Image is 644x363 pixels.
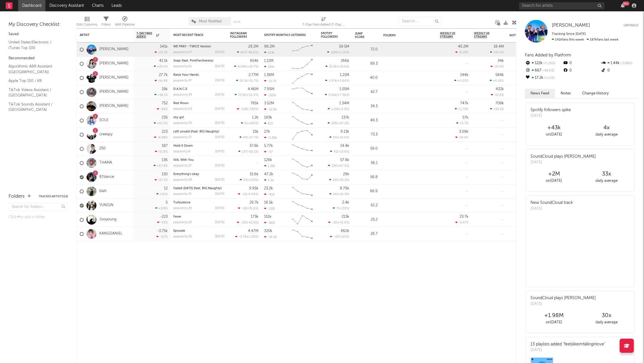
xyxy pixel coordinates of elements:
[125,32,131,38] button: Filter by Artist
[215,164,224,167] div: [DATE]
[237,107,258,111] div: ( )
[162,87,168,91] div: 19k
[338,51,348,54] span: +1.16 %
[115,21,135,28] div: A&R Pipeline
[99,189,107,194] a: blah
[173,130,219,133] a: Left unsaid (Feat. BIG Naughty)
[494,45,504,48] div: 18.4M
[264,172,273,176] div: 47.2k
[328,107,349,111] div: ( )
[173,102,224,105] div: Red Moon
[525,74,563,82] div: 17.2k
[490,79,504,83] div: +6.28 %
[173,173,224,176] div: Everything's okay
[153,164,168,168] div: +67.9 %
[455,50,468,54] div: -8.19 %
[458,45,468,48] div: 40.2M
[264,102,274,105] div: 3.52M
[264,51,275,54] div: 613k
[173,159,194,162] a: Still, With You
[355,145,378,152] div: 59.0
[321,32,341,39] div: Spotify Followers
[162,130,168,134] div: 223
[528,178,580,184] div: on [DATE]
[290,128,315,142] svg: Chart title
[173,102,189,105] a: Red Moon
[162,144,168,148] div: 187
[99,75,129,80] a: [PERSON_NAME]
[154,121,168,125] div: +65.5 %
[624,23,638,28] button: Untrack
[237,50,258,54] div: ( )
[290,184,315,199] svg: Chart title
[531,113,571,119] div: [DATE]
[329,136,349,139] div: ( )
[331,108,339,111] span: 1.05k
[330,150,349,153] div: ( )
[215,51,224,54] div: [DATE]
[173,51,192,54] div: popularity: 67
[164,187,168,190] div: 12
[173,88,224,91] div: D.A.N.C.E
[337,79,348,83] span: +3.84 %
[173,93,192,96] div: popularity: 59
[290,43,315,57] svg: Chart title
[491,93,504,97] div: -10.8 %
[340,130,349,134] div: 9.13k
[173,73,224,77] div: Raise Your Hands
[328,164,349,168] div: ( )
[247,94,258,97] span: +16.4 %
[338,164,348,168] span: +67.5 %
[9,31,68,38] div: Saved
[253,32,258,38] button: Filter by Instagram Followers
[115,14,135,31] div: A&R Pipeline
[355,75,378,81] div: 40.0
[333,136,337,139] span: 65
[215,107,224,111] div: [DATE]
[429,33,434,38] button: Filter by Folders
[264,136,277,140] div: -5.38k
[264,164,275,168] div: 1.33k
[264,45,275,48] div: 98.2M
[355,174,378,181] div: 56.8
[249,73,258,77] div: 2.77M
[460,102,468,105] div: 747k
[99,175,114,180] a: 87dance
[241,51,246,54] span: 667
[525,89,555,98] button: News Feed
[338,122,348,125] span: +67.2 %
[329,178,349,182] div: ( )
[238,94,246,97] span: 13.9k
[543,77,555,80] span: +1.6 %
[173,122,192,125] div: popularity: 33
[498,32,504,38] button: Filter by Weekly UK Streams
[355,117,378,124] div: 49.3
[491,65,504,68] div: -20.9 %
[355,32,369,39] div: Jump Score
[355,131,378,138] div: 73.3
[340,144,349,148] div: 14.4k
[99,118,108,123] a: SOLE
[99,231,123,236] a: KANGDANIEL
[455,107,468,111] div: +1.74 %
[264,150,273,154] div: -47
[264,178,274,182] div: 4.1k
[173,130,224,133] div: Left unsaid (Feat. BIG Naughty)
[199,20,222,23] span: Most Notified
[250,172,258,176] div: 15.6k
[99,61,129,66] a: [PERSON_NAME]
[541,69,554,72] span: -98.6 %
[173,187,222,190] a: Faded [DATE] (feat. BIG Naughty)
[173,136,192,139] div: popularity: 37
[528,131,580,138] div: on [DATE]
[355,60,378,67] div: 89.3
[290,170,315,184] svg: Chart title
[302,21,345,28] div: 7-Day Fans Added (7-Day Fans Added)
[328,121,349,125] div: ( )
[173,73,199,77] a: Raise Your Hands
[329,79,336,83] span: 1.97k
[563,60,600,67] div: 0
[173,173,199,176] a: Everything's okay
[563,67,600,74] div: 0
[162,116,168,119] div: 235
